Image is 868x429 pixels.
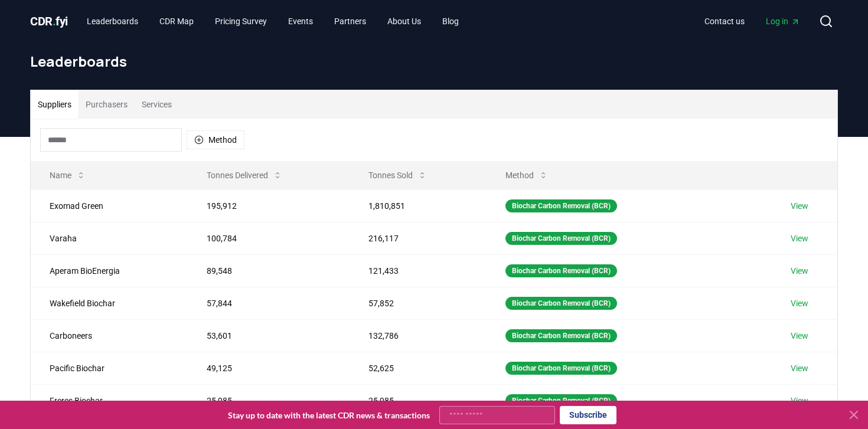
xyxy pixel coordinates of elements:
button: Services [135,90,179,119]
td: 89,548 [188,254,349,287]
button: Method [187,130,244,149]
a: CDR.fyi [30,13,68,30]
div: Biochar Carbon Removal (BCR) [505,199,617,212]
div: Biochar Carbon Removal (BCR) [505,362,617,375]
button: Purchasers [79,90,135,119]
a: Partners [325,11,376,32]
td: 195,912 [188,189,349,222]
div: Biochar Carbon Removal (BCR) [505,394,617,407]
button: Tonnes Delivered [197,163,292,187]
td: 121,433 [350,254,487,287]
td: Freres Biochar [31,384,188,417]
a: View [791,297,808,309]
a: View [791,200,808,212]
div: Biochar Carbon Removal (BCR) [505,232,617,245]
a: Contact us [695,11,754,32]
a: Pricing Survey [205,11,276,32]
a: Log in [756,11,810,32]
a: Leaderboards [77,11,148,32]
td: Wakefield Biochar [31,287,188,319]
a: Blog [433,11,468,32]
td: 52,625 [350,352,487,384]
td: 1,810,851 [350,189,487,222]
span: . [53,14,56,28]
div: Biochar Carbon Removal (BCR) [505,297,617,310]
td: Exomad Green [31,189,188,222]
td: 100,784 [188,222,349,254]
td: Varaha [31,222,188,254]
td: 25,985 [350,384,487,417]
nav: Main [695,11,810,32]
a: CDR Map [150,11,203,32]
td: 57,844 [188,287,349,319]
a: View [791,330,808,342]
td: Pacific Biochar [31,352,188,384]
span: Log in [766,15,800,27]
td: 216,117 [350,222,487,254]
td: 132,786 [350,319,487,352]
td: 53,601 [188,319,349,352]
h1: Leaderboards [30,52,838,71]
span: CDR fyi [30,14,68,28]
a: View [791,232,808,244]
button: Tonnes Sold [359,163,436,187]
td: Carboneers [31,319,188,352]
a: View [791,265,808,277]
a: View [791,362,808,374]
td: 49,125 [188,352,349,384]
td: 25,985 [188,384,349,417]
a: Events [279,11,322,32]
div: Biochar Carbon Removal (BCR) [505,264,617,277]
nav: Main [77,11,468,32]
button: Method [496,163,557,187]
td: 57,852 [350,287,487,319]
td: Aperam BioEnergia [31,254,188,287]
div: Biochar Carbon Removal (BCR) [505,329,617,342]
a: About Us [378,11,430,32]
button: Name [40,163,95,187]
a: View [791,395,808,407]
button: Suppliers [31,90,79,119]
